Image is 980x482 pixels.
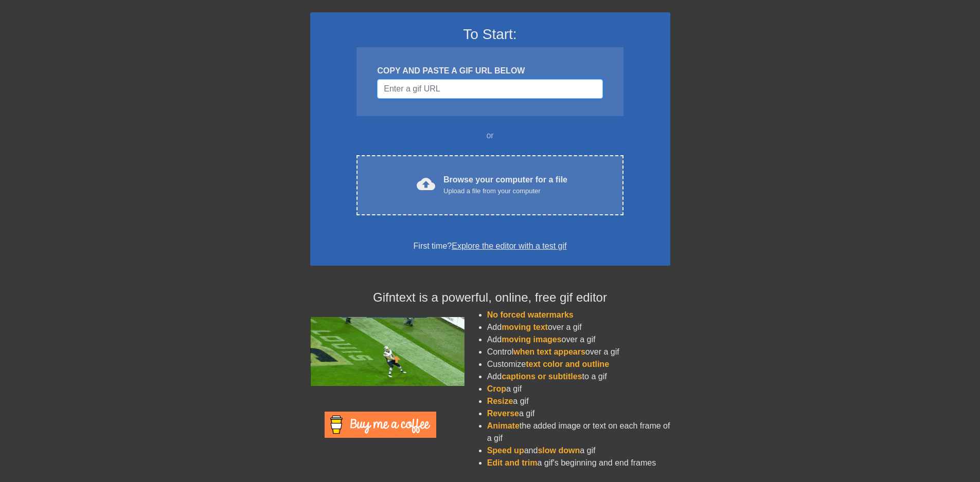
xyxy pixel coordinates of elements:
[487,358,670,370] li: Customize
[502,372,582,381] span: captions or subtitles
[487,395,670,407] li: a gif
[337,129,644,142] div: or
[502,323,548,331] span: moving text
[487,333,670,346] li: Add over a gif
[487,446,524,455] span: Speed up
[487,407,670,420] li: a gif
[487,397,513,405] span: Resize
[487,370,670,383] li: Add to a gif
[377,65,602,77] div: COPY AND PASTE A GIF URL BELOW
[487,346,670,358] li: Control over a gif
[487,310,574,319] span: No forced watermarks
[487,409,519,418] span: Reverse
[443,186,567,196] div: Upload a file from your computer
[310,290,670,305] h4: Gifntext is a powerful, online, free gif editor
[487,458,538,467] span: Edit and trim
[526,360,609,368] span: text color and outline
[487,383,670,395] li: a gif
[325,412,436,438] img: Buy Me A Coffee
[487,421,520,430] span: Animate
[502,335,561,344] span: moving images
[310,317,465,386] img: football_small.gif
[538,446,580,455] span: slow down
[324,26,657,43] h3: To Start:
[487,321,670,333] li: Add over a gif
[377,79,602,99] input: Username
[487,420,670,444] li: the added image or text on each frame of a gif
[452,242,566,250] a: Explore the editor with a test gif
[513,347,585,356] span: when text appears
[487,457,670,469] li: a gif's beginning and end frames
[443,174,567,196] div: Browse your computer for a file
[487,384,506,393] span: Crop
[487,444,670,457] li: and a gif
[417,175,435,193] span: cloud_upload
[324,240,657,252] div: First time?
